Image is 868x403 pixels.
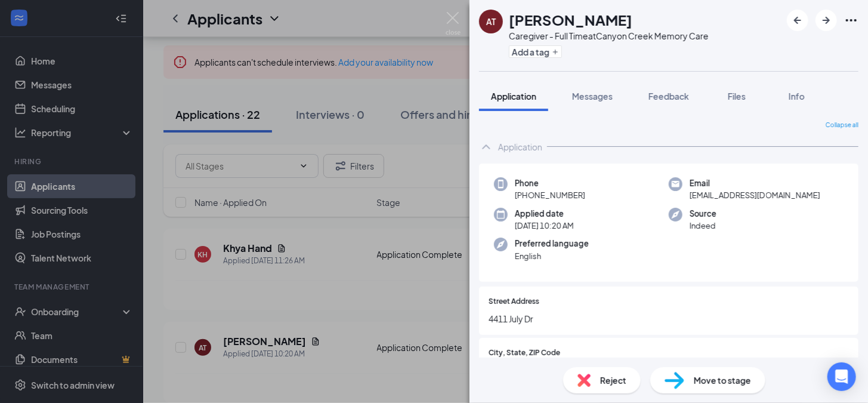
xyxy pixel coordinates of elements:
span: Collapse all [826,121,858,130]
h1: [PERSON_NAME] [509,10,632,30]
button: ArrowLeftNew [787,10,808,31]
span: Application [491,91,536,101]
span: 4411 July Dr [489,312,849,325]
span: [EMAIL_ADDRESS][DOMAIN_NAME] [690,189,820,201]
span: [DATE] 10:20 AM [515,220,574,232]
span: Applied date [515,208,574,220]
span: Messages [572,91,613,101]
span: Info [789,91,805,101]
span: Preferred language [515,238,589,250]
span: Source [690,208,716,220]
span: Indeed [690,220,716,232]
span: Street Address [489,296,539,307]
span: Reject [600,374,626,387]
svg: ArrowLeftNew [790,13,805,27]
span: [PHONE_NUMBER] [515,189,585,201]
span: English [515,250,589,262]
div: AT [486,16,496,27]
svg: ArrowRight [819,13,833,27]
svg: Plus [552,48,559,56]
button: PlusAdd a tag [509,45,562,58]
button: ArrowRight [816,10,837,31]
svg: Ellipses [844,13,858,27]
span: Email [690,177,820,189]
span: City, State, ZIP Code [489,347,560,359]
span: Feedback [648,91,689,101]
div: Open Intercom Messenger [827,362,856,391]
span: Files [728,91,746,101]
span: Move to stage [694,374,751,387]
div: Caregiver - Full Time at Canyon Creek Memory Care [509,30,709,42]
svg: ChevronUp [479,140,493,154]
div: Application [498,141,542,153]
span: Phone [515,177,585,189]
